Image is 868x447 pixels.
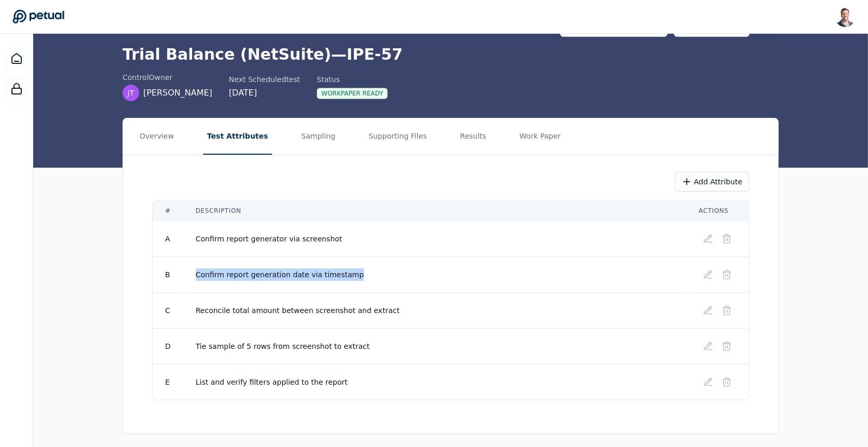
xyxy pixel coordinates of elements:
th: # [153,200,183,221]
button: Delete test attribute [717,301,736,320]
span: Tie sample of 5 rows from screenshot to extract [196,342,370,350]
button: Edit test attribute [699,337,717,356]
span: JT [128,88,134,98]
button: Add Attribute [675,172,749,192]
span: A [165,235,170,243]
button: Supporting Files [364,118,431,155]
button: Edit test attribute [699,373,717,391]
span: E [165,378,170,386]
span: B [165,270,170,279]
span: [PERSON_NAME] [143,87,212,99]
h1: Trial Balance (NetSuite) — IPE-57 [123,45,779,64]
button: Edit test attribute [699,265,717,284]
div: [DATE] [229,87,300,99]
button: Delete test attribute [717,373,736,391]
nav: Tabs [123,118,778,155]
button: Overview [135,118,178,155]
span: Reconcile total amount between screenshot and extract [196,306,400,315]
div: Workpaper Ready [317,88,388,99]
span: Confirm report generator via screenshot [196,235,342,243]
div: Next Scheduled test [229,74,300,85]
button: Sampling [297,118,340,155]
button: Edit test attribute [699,301,717,320]
span: D [165,342,171,350]
a: Go to Dashboard [12,9,64,24]
span: C [165,306,170,315]
div: Status [317,74,388,85]
button: Delete test attribute [717,337,736,356]
button: Delete test attribute [717,229,736,248]
button: Work Paper [516,118,565,155]
th: Description [183,200,686,221]
div: control Owner [123,72,212,83]
img: Snir Kodesh [835,6,856,27]
a: Dashboard [4,46,29,71]
span: Confirm report generation date via timestamp [196,270,364,279]
span: List and verify filters applied to the report [196,378,348,386]
button: Test Attributes [203,118,273,155]
th: Actions [686,200,749,221]
button: Delete test attribute [717,265,736,284]
a: SOC [4,76,29,101]
button: Edit test attribute [699,229,717,248]
button: Results [456,118,491,155]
